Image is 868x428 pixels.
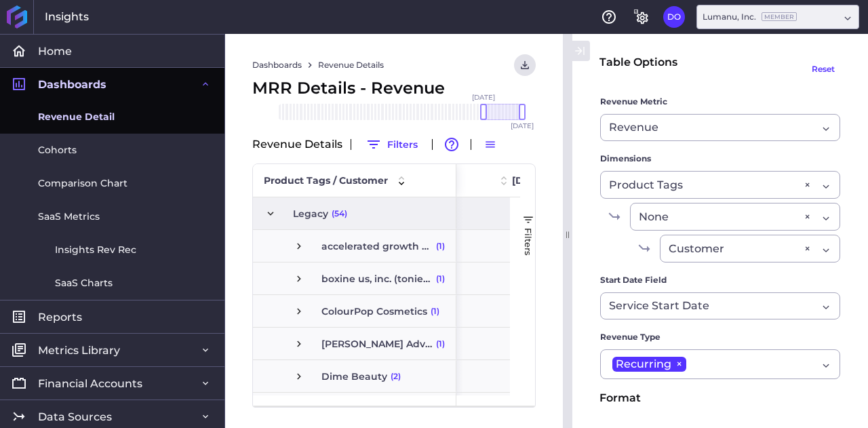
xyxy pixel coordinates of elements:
div: Format [599,390,841,406]
span: (54) [332,198,347,229]
span: (2) [391,361,401,392]
span: Customer [669,241,724,257]
span: Recurring [616,357,671,372]
button: Reset [806,56,841,83]
div: Press SPACE to select this row. [253,295,456,328]
span: boxine us, inc. (tonies usa) [321,263,433,294]
a: Revenue Details [318,59,384,71]
div: × [804,208,810,225]
div: Dropdown select [600,349,840,379]
div: 39 [456,393,558,425]
div: Press SPACE to select this row. [253,360,456,393]
span: Service Start Date [609,298,709,314]
span: ColourPop Cosmetics [321,296,427,327]
span: SaaS Metrics [38,210,100,224]
div: × [804,240,810,257]
span: Dimensions [600,152,651,166]
button: User Menu [663,6,685,28]
div: 2,000 [456,262,558,294]
span: Revenue Metric [600,95,667,109]
button: Help [598,6,620,28]
div: Table Options [599,54,677,71]
span: [DATE] [511,123,534,130]
span: Filters [523,228,534,256]
span: Product Tags [609,177,683,193]
span: Start Date Field [600,273,667,287]
div: Press SPACE to select this row. [253,393,456,425]
span: (1) [436,231,445,262]
span: Home [38,44,72,58]
a: Dashboards [252,59,302,71]
span: Dime Beauty [321,361,387,392]
div: Press SPACE to select this row. [253,230,456,262]
div: Lumanu, Inc. [703,11,797,23]
span: Revenue Type [600,330,660,344]
div: Dropdown select [630,203,840,231]
span: Cohorts [38,143,77,157]
span: Data Sources [38,410,112,424]
button: User Menu [514,54,536,76]
div: 29,612 [456,197,558,229]
div: Dropdown select [600,171,840,199]
div: Revenue Details [252,134,536,155]
button: Filters [359,134,424,155]
span: Ethernity [321,393,368,425]
div: Dropdown select [600,292,840,319]
span: Legacy [293,198,328,229]
ins: Member [762,12,797,21]
span: Revenue Detail [38,110,115,124]
span: [DATE] [512,174,547,187]
span: [DATE] [472,94,495,101]
div: 1,000 [456,230,558,262]
span: None [639,209,669,225]
span: accelerated growth studio (ags) [321,231,433,262]
span: (2) [371,393,381,425]
span: (1) [431,296,439,327]
span: Financial Accounts [38,376,142,391]
span: Dashboards [38,77,106,92]
div: MRR Details - Revenue [252,76,536,100]
div: Dropdown select [696,5,859,29]
button: General Settings [631,6,652,28]
span: Comparison Chart [38,176,127,191]
div: Dropdown select [660,235,840,262]
div: Press SPACE to select this row. [253,197,456,230]
div: Press SPACE to select this row. [253,262,456,295]
div: × [804,176,810,193]
span: Revenue [609,119,658,136]
span: (1) [436,263,445,294]
div: 1,566 [456,360,558,392]
span: SaaS Charts [55,276,113,290]
span: [PERSON_NAME] Advertising Inc. [321,328,433,359]
div: Dropdown select [600,114,840,141]
div: 2,000 [456,328,558,359]
div: Press SPACE to select this row. [253,328,456,360]
span: (1) [436,328,445,359]
span: Insights Rev Rec [55,243,136,257]
div: 900 [456,295,558,327]
span: Reports [38,310,82,324]
span: × [671,357,686,372]
span: Metrics Library [38,343,120,357]
span: Product Tags / Customer [264,174,388,187]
